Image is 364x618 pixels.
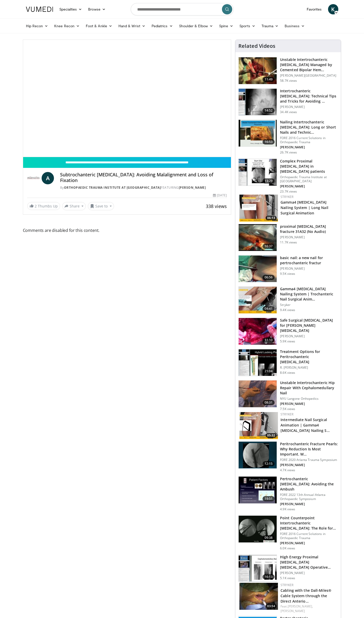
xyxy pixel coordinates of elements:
[280,468,295,472] p: 4.7K views
[239,583,278,610] a: 03:54
[239,256,277,282] img: 307294_0000_1.png.150x105_q85_crop-smart_upscale.jpg
[263,535,275,540] span: 09:38
[56,4,85,14] a: Specialties
[239,380,277,407] img: b6db7bef-d9ee-4a7f-9023-a0a575fb5f77.150x105_q85_crop-smart_upscale.jpg
[27,202,60,210] a: 2 Thumbs Up
[280,576,295,580] p: 5.1K views
[131,3,234,15] input: Search topics, interventions
[280,105,338,109] p: [PERSON_NAME]
[280,120,338,135] h3: Nailing Intertrochanteric [MEDICAL_DATA]: Long or Short Nails and Technic…
[239,442,277,468] img: 270e2b10-27c1-4607-95ae-78f0bb597f00.150x105_q85_crop-smart_upscale.jpg
[263,178,275,184] span: 13:29
[216,21,236,31] a: Spine
[62,202,86,210] button: Share
[60,185,227,190] div: By FEATURING
[239,349,277,376] img: UxJ4bo6uJkjYse234xMDoxOjB1O8AjAz.150x105_q85_crop-smart_upscale.jpg
[280,532,338,540] p: FORE 2016 Current Solutions in Orthopaedic Trauma
[281,200,328,215] a: Gamma4 [MEDICAL_DATA] Nailing System | Long Nail Surgical Animation
[42,172,54,184] a: A
[280,463,338,467] p: [PERSON_NAME]
[206,203,227,209] span: 338 views
[280,555,338,570] h3: High Energy Proximal [MEDICAL_DATA] [MEDICAL_DATA] Operative Fixation: Nail
[281,417,330,433] a: Intermediate Nail Surgical Animation | Gamma4 [MEDICAL_DATA] Nailing S…
[280,175,338,183] p: Orthopaedic Trauma Institute at [GEOGRAPHIC_DATA]
[238,318,338,345] a: 11:10 Safe Surgical [MEDICAL_DATA] for [PERSON_NAME] [MEDICAL_DATA] [PERSON_NAME] 5.9K views
[280,407,295,411] p: 7.5K views
[239,583,278,610] img: d14b109b-3563-4fea-92de-d2e7de6196f8.150x105_q85_crop-smart_upscale.jpg
[238,555,338,582] a: 16:13 High Energy Proximal [MEDICAL_DATA] [MEDICAL_DATA] Operative Fixation: Nail [PERSON_NAME] 5...
[238,515,338,550] a: 09:38 Point Counterpoint Intertrochanteric [MEDICAL_DATA]: The Role for DHS FORE 2016 Current Sol...
[280,571,338,575] p: [PERSON_NAME]
[179,185,206,190] a: [PERSON_NAME]
[238,57,338,84] a: 11:49 Unstable Intertrochanteric [MEDICAL_DATA] Managed by Cemented Bipolar Hem… [PERSON_NAME][GE...
[280,507,295,511] p: 4.9K views
[83,21,115,31] a: Foot & Ankle
[280,88,338,104] h3: Intertrochanteric [MEDICAL_DATA]: Technical Tips and Tricks for Avoiding …
[280,318,338,333] h3: Safe Surgical [MEDICAL_DATA] for [PERSON_NAME] [MEDICAL_DATA]
[239,159,277,186] img: 32f9c0e8-c1c1-4c19-a84e-b8c2f56ee032.150x105_q85_crop-smart_upscale.jpg
[88,202,114,210] button: Save to
[280,476,338,492] h3: Pertrochanteric [MEDICAL_DATA]: Avoiding the Ambush
[280,458,338,462] p: FORE 2020 Atlanta Trauma Symposium
[239,120,277,147] img: 3d67d1bf-bbcf-4214-a5ee-979f525a16cd.150x105_q85_crop-smart_upscale.jpg
[266,433,277,438] span: 05:32
[280,150,297,154] p: 26.7K views
[280,371,295,375] p: 8.6K views
[280,339,295,343] p: 5.9K views
[280,267,338,271] p: [PERSON_NAME]
[148,21,176,31] a: Pediatrics
[239,57,277,84] img: 1468547_3.png.150x105_q85_crop-smart_upscale.jpg
[280,397,338,401] p: NYU Langone Orthopedics
[288,604,313,608] a: [PERSON_NAME],
[281,588,331,604] a: Cabling with the Dall-Miles® Cable System through the Direct Anterio…
[258,21,282,31] a: Trauma
[26,7,53,12] img: VuMedi Logo
[238,476,338,511] a: 19:51 Pertrochanteric [MEDICAL_DATA]: Avoiding the Ambush FORE 2022 13th Annual Atlanta Orthopaed...
[280,224,338,234] h3: proximal [MEDICAL_DATA] fracture 31A32 (No Audio)
[238,159,338,194] a: 13:29 Complex Proximal [MEDICAL_DATA] in [MEDICAL_DATA] patients Orthopaedic Trauma Institute at ...
[280,189,297,194] p: 23.7K views
[280,110,297,114] p: 34.4K views
[280,441,338,457] h3: Peritrochanteric Fracture Pearls: Why Reduction Is Most Important. W…
[280,402,338,406] p: [PERSON_NAME]
[280,57,338,72] h3: Unstable Intertrochanteric [MEDICAL_DATA] Managed by Cemented Bipolar Hem…
[239,516,277,542] img: ed0cfa55-b989-4c0f-9726-4a9264a2025e.150x105_q85_crop-smart_upscale.jpg
[263,461,275,466] span: 12:15
[238,255,338,283] a: 06:56 basic nail: a new nail for pertrochanteric fractur [PERSON_NAME] 9.5K views
[280,515,338,531] h3: Point Counterpoint Intertrochanteric [MEDICAL_DATA]: The Role for DHS
[280,380,338,396] h3: Unstable Intertrochanteric Hip Repair With Cephalomedullary Nail
[266,216,277,220] span: 06:13
[263,77,275,82] span: 11:49
[238,441,338,472] a: 12:15 Peritrochanteric Fracture Pearls: Why Reduction Is Most Important. W… FORE 2020 Atlanta Tra...
[280,308,295,312] p: 9.4K views
[238,224,338,251] a: 16:37 proximal [MEDICAL_DATA] fracture 31A32 (No Audio) [PERSON_NAME] 11.7K views
[263,496,275,501] span: 19:51
[238,349,338,376] a: 21:04 Treatment Options for Peritrochanteric [MEDICAL_DATA] R. [PERSON_NAME] 8.6K views
[280,235,338,239] p: [PERSON_NAME]
[51,21,83,31] a: Knee Recon
[176,21,216,31] a: Shoulder & Elbow
[281,609,305,613] a: [PERSON_NAME]
[35,204,37,208] span: 2
[239,89,277,115] img: DA_UIUPltOAJ8wcH4xMDoxOjB1O8AjAz.150x105_q85_crop-smart_upscale.jpg
[280,541,338,545] p: [PERSON_NAME]
[280,286,338,302] h3: Gamma4 [MEDICAL_DATA] Nailing System | Trochanteric Nail Surgical Anim…
[304,4,325,14] a: Favorites
[239,195,278,222] img: 155d8d39-586d-417b-a344-3221a42b29c1.150x105_q85_crop-smart_upscale.jpg
[239,477,277,503] img: e0fe8dd2-b82b-4cb0-8487-2d572e8c4b9b.150x105_q85_crop-smart_upscale.jpg
[239,195,278,222] a: 06:13
[64,185,161,190] a: Orthopaedic Trauma Institute at [GEOGRAPHIC_DATA]
[266,604,277,608] span: 03:54
[263,306,275,311] span: 04:41
[27,172,40,184] img: Orthopaedic Trauma Institute at UCSF
[238,380,338,411] a: 08:31 Unstable Intertrochanteric Hip Repair With Cephalomedullary Nail NYU Langone Orthopedics [P...
[280,334,338,338] p: [PERSON_NAME]
[280,159,338,174] h3: Complex Proximal [MEDICAL_DATA] in [MEDICAL_DATA] patients
[281,412,293,416] a: Stryker
[60,172,227,183] h4: Subtrochanteric [MEDICAL_DATA]: Avoiding Malalignment and Loss of Fixation
[23,21,51,31] a: Hip Recon
[280,502,338,506] p: [PERSON_NAME]
[263,139,275,144] span: 16:53
[263,244,275,249] span: 16:37
[328,4,338,14] span: K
